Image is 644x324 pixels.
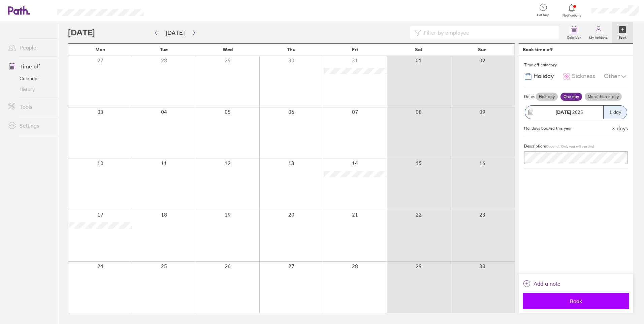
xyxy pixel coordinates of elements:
[585,93,622,101] label: More than a day
[160,27,190,38] button: [DATE]
[604,70,628,83] div: Other
[524,102,628,123] button: [DATE] 20251 day
[615,34,631,40] label: Book
[534,73,554,80] span: Holiday
[572,73,595,80] span: Sickness
[585,22,612,43] a: My holidays
[532,13,554,17] span: Get help
[523,293,629,309] button: Book
[95,47,105,52] span: Mon
[524,94,535,99] span: Dates
[524,126,572,131] div: Holidays booked this year
[563,34,585,40] label: Calendar
[545,144,594,149] span: (Optional. Only you will see this)
[585,34,612,40] label: My holidays
[415,47,422,52] span: Sat
[421,26,555,39] input: Filter by employee
[527,298,624,304] span: Book
[3,73,57,84] a: Calendar
[561,3,583,18] a: Notifications
[160,47,168,52] span: Tue
[3,60,57,73] a: Time off
[3,41,57,54] a: People
[223,47,233,52] span: Wed
[523,278,560,289] button: Add a note
[612,22,633,43] a: Book
[536,93,558,101] label: Half day
[352,47,358,52] span: Fri
[603,106,627,119] div: 1 day
[524,143,545,149] span: Description
[556,109,583,115] span: 2025
[3,100,57,114] a: Tools
[523,47,553,52] div: Book time off
[3,84,57,95] a: History
[560,93,582,101] label: One day
[563,22,585,43] a: Calendar
[3,119,57,132] a: Settings
[478,47,487,52] span: Sun
[524,60,628,70] div: Time off category
[561,13,583,18] span: Notifications
[287,47,295,52] span: Thu
[612,125,628,131] div: 3 days
[534,278,560,289] span: Add a note
[556,109,571,115] strong: [DATE]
